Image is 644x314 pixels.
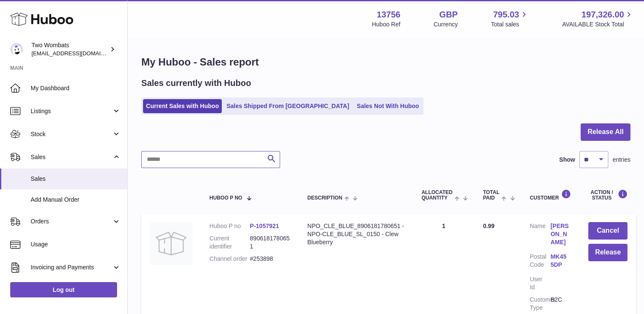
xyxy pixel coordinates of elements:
[581,123,630,141] button: Release All
[550,222,571,246] a: [PERSON_NAME]
[307,195,342,201] span: Description
[250,223,279,229] a: P-1057921
[483,223,494,229] span: 0.99
[223,99,352,113] a: Sales Shipped From [GEOGRAPHIC_DATA]
[421,190,452,201] span: ALLOCATED Quantity
[372,20,401,29] div: Huboo Ref
[31,41,108,57] div: Two Wombats
[31,107,112,115] span: Listings
[10,282,117,297] a: Log out
[141,77,251,89] h2: Sales currently with Huboo
[588,222,628,240] button: Cancel
[530,253,551,271] dt: Postal Code
[31,153,112,161] span: Sales
[530,296,551,312] dt: Customer Type
[141,55,630,69] h1: My Huboo - Sales report
[10,43,23,56] img: internalAdmin-13756@internal.huboo.com
[377,9,401,20] strong: 13756
[31,84,121,92] span: My Dashboard
[31,263,112,271] span: Invoicing and Payments
[530,222,551,248] dt: Name
[143,99,222,113] a: Current Sales with Huboo
[491,9,529,29] a: 795.03 Total sales
[31,175,121,183] span: Sales
[581,9,624,20] span: 197,326.00
[559,156,575,164] label: Show
[150,222,192,265] img: no-photo.jpg
[209,234,250,251] dt: Current identifier
[562,20,634,29] span: AVAILABLE Stock Total
[434,20,458,29] div: Currency
[491,20,529,29] span: Total sales
[31,196,121,204] span: Add Manual Order
[613,156,630,164] span: entries
[209,195,242,201] span: Huboo P no
[483,190,499,201] span: Total paid
[562,9,634,29] a: 197,326.00 AVAILABLE Stock Total
[550,253,571,269] a: MK45 5DP
[439,9,458,20] strong: GBP
[550,296,571,312] dd: B2C
[493,9,519,20] span: 795.03
[588,189,628,201] div: Action / Status
[307,222,404,246] div: NPO_CLE_BLUE_8906181780651 - NPO-CLE_BLUE_SL_0150 - Clew Blueberry
[31,130,112,138] span: Stock
[209,222,250,230] dt: Huboo P no
[31,240,121,248] span: Usage
[354,99,422,113] a: Sales Not With Huboo
[588,244,628,261] button: Release
[250,255,290,263] dd: #253898
[31,217,112,226] span: Orders
[530,275,551,291] dt: User Id
[209,255,250,263] dt: Channel order
[530,189,571,201] div: Customer
[31,50,125,57] span: [EMAIL_ADDRESS][DOMAIN_NAME]
[250,234,290,251] dd: 8906181780651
